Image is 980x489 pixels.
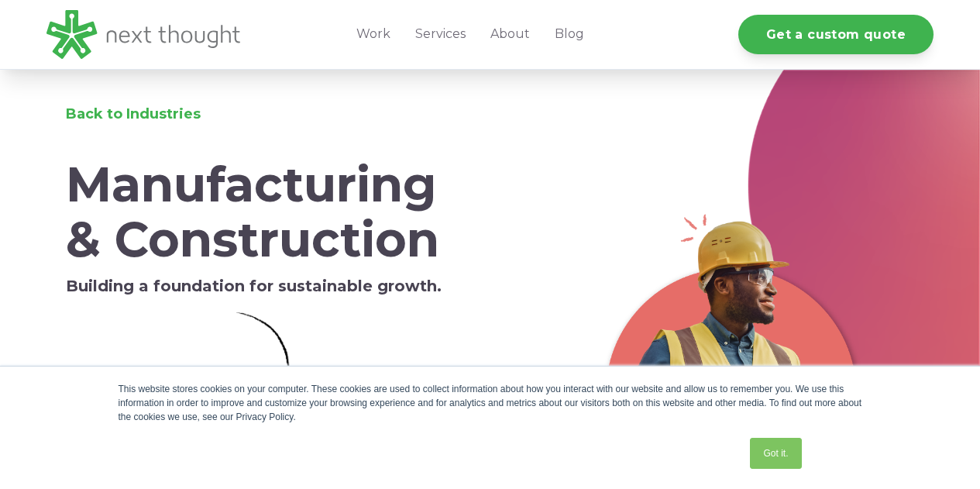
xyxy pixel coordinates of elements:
a: Get a custom quote [738,15,934,54]
img: Simple Arrow [236,312,291,387]
h5: Building a foundation for sustainable growth. [66,277,461,295]
a: Got it. [750,438,801,469]
h1: Manufacturing & Construction [66,157,461,268]
img: LG - NextThought Logo [46,10,240,59]
div: This website stores cookies on your computer. These cookies are used to collect information about... [119,382,862,424]
a: Back to Industries [66,105,201,122]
